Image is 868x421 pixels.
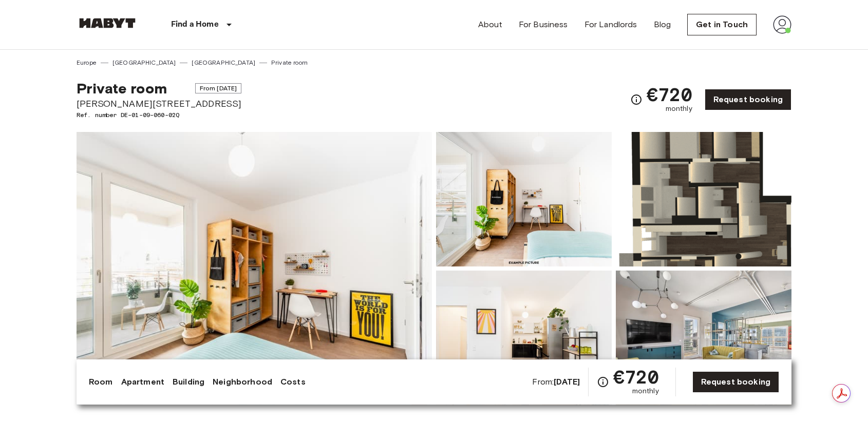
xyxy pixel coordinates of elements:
[192,58,255,67] a: [GEOGRAPHIC_DATA]
[280,376,306,388] a: Costs
[77,80,167,97] span: Private room
[173,376,204,388] a: Building
[616,132,791,266] img: Picture of unit DE-01-09-060-02Q
[630,93,643,106] svg: Check cost overview for full price breakdown. Please note that discounts apply to new joiners onl...
[584,18,637,31] a: For Landlords
[77,18,138,28] img: Habyt
[195,83,242,93] span: From [DATE]
[121,376,164,388] a: Apartment
[478,18,502,31] a: About
[705,89,791,110] a: Request booking
[532,376,580,388] span: From:
[436,132,612,266] img: Picture of unit DE-01-09-060-02Q
[687,14,757,35] a: Get in Touch
[271,58,308,67] a: Private room
[77,110,241,120] span: Ref. number DE-01-09-060-02Q
[632,386,659,396] span: monthly
[647,85,692,104] span: €720
[666,104,692,114] span: monthly
[112,58,176,67] a: [GEOGRAPHIC_DATA]
[77,132,432,405] img: Marketing picture of unit DE-01-09-060-02Q
[213,376,272,388] a: Neighborhood
[77,58,97,67] a: Europe
[77,97,241,110] span: [PERSON_NAME][STREET_ADDRESS]
[654,18,671,31] a: Blog
[171,18,219,31] p: Find a Home
[692,371,779,393] a: Request booking
[597,376,609,388] svg: Check cost overview for full price breakdown. Please note that discounts apply to new joiners onl...
[89,376,113,388] a: Room
[613,368,659,386] span: €720
[436,271,612,405] img: Picture of unit DE-01-09-060-02Q
[554,377,580,387] b: [DATE]
[616,271,791,405] img: Picture of unit DE-01-09-060-02Q
[519,18,568,31] a: For Business
[773,15,791,34] img: avatar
